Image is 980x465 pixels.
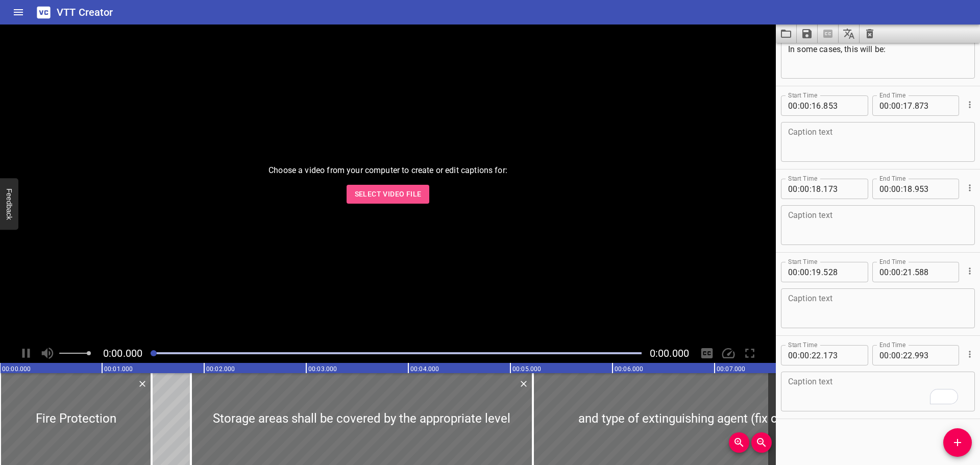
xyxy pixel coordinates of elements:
div: Delete Cue [136,377,148,390]
input: 953 [915,179,952,199]
p: Choose a video from your computer to create or edit captions for: [268,164,507,177]
text: 00:04.000 [410,365,439,373]
button: Cue Options [963,181,976,194]
div: Cue Options [963,341,975,368]
input: 873 [915,95,952,116]
button: Delete [517,377,530,390]
input: 22 [903,345,913,365]
div: Cue Options [963,91,975,118]
button: Cue Options [963,98,976,111]
svg: Clear captions [864,28,876,40]
span: . [913,262,915,282]
button: Clear captions [860,25,880,43]
div: Delete Cue [517,377,529,390]
div: Cue Options [963,258,975,284]
svg: Save captions to file [801,28,813,40]
span: . [913,345,915,365]
span: : [798,345,800,365]
span: : [810,262,812,282]
span: : [810,179,812,199]
span: : [889,345,891,365]
input: 18 [812,179,821,199]
span: Video Duration [650,347,689,359]
text: 00:01.000 [104,365,133,373]
input: 17 [903,95,913,116]
span: : [901,179,903,199]
div: Cue Options [963,175,975,201]
span: Current Time [103,347,142,359]
input: 173 [823,179,861,199]
input: 00 [788,95,798,116]
span: : [901,262,903,282]
input: 00 [800,179,810,199]
input: 853 [823,95,861,116]
input: 588 [915,262,952,282]
button: Select Video File [347,185,430,204]
svg: Translate captions [843,28,855,40]
input: 16 [812,95,821,116]
svg: Load captions from file [780,28,792,40]
input: 21 [903,262,913,282]
input: 00 [891,95,901,116]
input: 528 [823,262,861,282]
text: 00:05.000 [512,365,541,373]
span: . [821,262,823,282]
span: Select Video File [355,188,422,201]
input: 00 [800,345,810,365]
span: . [821,179,823,199]
div: Toggle Full Screen [740,344,759,363]
span: . [821,95,823,116]
input: 00 [788,262,798,282]
span: : [889,95,891,116]
input: 00 [879,262,889,282]
input: 00 [788,179,798,199]
button: Cue Options [963,264,976,278]
text: 00:07.000 [717,365,745,373]
text: 00:02.000 [206,365,235,373]
div: Play progress [151,352,642,354]
button: Add Cue [943,428,972,457]
div: Hide/Show Captions [697,344,717,363]
span: : [901,95,903,116]
span: : [798,95,800,116]
span: . [913,95,915,116]
text: 00:03.000 [308,365,337,373]
h6: VTT Creator [57,4,113,20]
text: 00:00.000 [2,365,31,373]
input: 00 [800,262,810,282]
span: . [821,345,823,365]
input: 18 [903,179,913,199]
span: : [810,345,812,365]
input: 00 [891,262,901,282]
button: Zoom In [729,432,749,453]
span: : [798,179,800,199]
button: Translate captions [839,25,860,43]
input: 993 [915,345,952,365]
input: 00 [788,345,798,365]
input: 22 [812,345,821,365]
input: 00 [879,95,889,116]
input: 00 [891,179,901,199]
div: Playback Speed [719,344,738,363]
text: 00:06.000 [615,365,643,373]
span: : [798,262,800,282]
span: : [901,345,903,365]
button: Zoom Out [751,432,772,453]
input: 00 [800,95,810,116]
input: 00 [879,345,889,365]
span: Select a video in the pane to the left, then you can automatically extract captions. [818,25,839,43]
span: : [889,179,891,199]
span: : [810,95,812,116]
button: Delete [136,377,149,390]
input: 19 [812,262,821,282]
textarea: To enrich screen reader interactions, please activate Accessibility in Grammarly extension settings [788,377,968,406]
textarea: In some cases, this will be: [788,44,968,74]
button: Save captions to file [797,25,818,43]
input: 00 [879,179,889,199]
input: 173 [823,345,861,365]
input: 00 [891,345,901,365]
span: . [913,179,915,199]
button: Load captions from file [776,25,797,43]
button: Cue Options [963,348,976,361]
span: : [889,262,891,282]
